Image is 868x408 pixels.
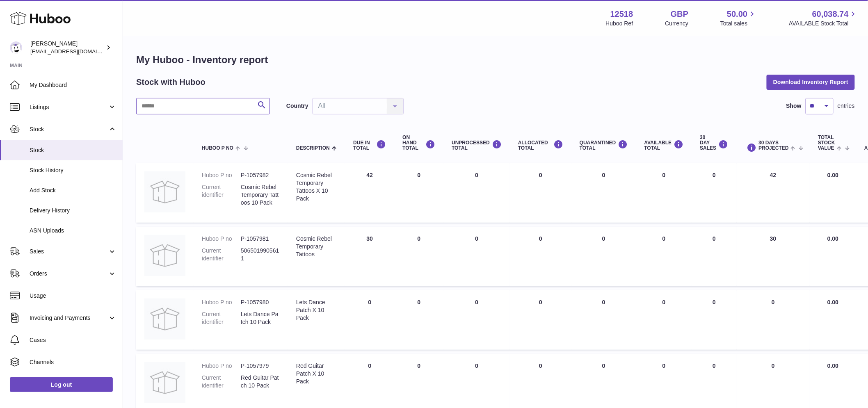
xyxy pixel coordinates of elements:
[144,171,185,212] img: product image
[30,292,116,300] span: Usage
[10,41,22,54] img: internalAdmin-12518@internal.huboo.com
[353,140,386,151] div: DUE IN TOTAL
[812,9,849,20] span: 60,038.74
[692,227,737,286] td: 0
[241,183,280,207] dd: Cosmic Rebel Temporary Tattoos 10 Pack
[838,102,855,110] span: entries
[720,9,757,27] a: 50.00 Total sales
[202,171,241,179] dt: Huboo P no
[827,235,838,242] span: 0.00
[30,358,116,366] span: Channels
[452,140,502,151] div: UNPROCESSED Total
[202,235,241,243] dt: Huboo P no
[144,299,185,340] img: product image
[606,20,633,27] div: Huboo Ref
[737,227,810,286] td: 30
[602,362,605,369] span: 0
[202,374,241,390] dt: Current identifier
[30,103,108,111] span: Listings
[510,163,571,223] td: 0
[30,146,116,154] span: Stock
[510,290,571,350] td: 0
[720,20,757,27] span: Total sales
[443,290,510,350] td: 0
[345,163,394,223] td: 42
[665,20,689,27] div: Currency
[443,227,510,286] td: 0
[580,140,628,151] div: QUARANTINED Total
[30,270,108,278] span: Orders
[402,135,435,151] div: ON HAND Total
[602,235,605,242] span: 0
[827,362,838,369] span: 0.00
[30,187,116,194] span: Add Stock
[518,140,563,151] div: ALLOCATED Total
[30,248,108,255] span: Sales
[636,290,692,350] td: 0
[202,146,233,151] span: Huboo P no
[510,227,571,286] td: 0
[30,40,104,55] div: [PERSON_NAME]
[644,140,684,151] div: AVAILABLE Total
[767,75,855,89] button: Download Inventory Report
[30,314,108,322] span: Invoicing and Payments
[759,140,789,151] span: 30 DAYS PROJECTED
[394,163,443,223] td: 0
[671,9,688,20] strong: GBP
[30,227,116,235] span: ASN Uploads
[737,290,810,350] td: 0
[789,9,858,27] a: 60,038.74 AVAILABLE Stock Total
[345,227,394,286] td: 30
[241,171,280,179] dd: P-1057982
[727,9,747,20] span: 50.00
[394,227,443,286] td: 0
[202,310,241,326] dt: Current identifier
[636,227,692,286] td: 0
[30,336,116,344] span: Cases
[241,362,280,370] dd: P-1057979
[296,362,337,385] div: Red Guitar Patch X 10 Pack
[241,374,280,390] dd: Red Guitar Patch 10 Pack
[818,135,835,151] span: Total stock value
[10,377,113,392] a: Log out
[827,172,838,178] span: 0.00
[296,171,337,203] div: Cosmic Rebel Temporary Tattoos X 10 Pack
[636,163,692,223] td: 0
[202,183,241,207] dt: Current identifier
[241,247,280,262] dd: 5065019905611
[786,102,802,110] label: Show
[286,102,308,110] label: Country
[30,125,108,133] span: Stock
[241,299,280,306] dd: P-1057980
[692,163,737,223] td: 0
[144,235,185,276] img: product image
[30,166,116,174] span: Stock History
[345,290,394,350] td: 0
[202,362,241,370] dt: Huboo P no
[296,146,330,151] span: Description
[700,135,729,151] div: 30 DAY SALES
[602,299,605,305] span: 0
[602,172,605,178] span: 0
[136,77,206,88] h2: Stock with Huboo
[692,290,737,350] td: 0
[241,310,280,326] dd: Lets Dance Patch 10 Pack
[202,247,241,262] dt: Current identifier
[30,81,116,89] span: My Dashboard
[296,299,337,322] div: Lets Dance Patch X 10 Pack
[827,299,838,305] span: 0.00
[443,163,510,223] td: 0
[202,299,241,306] dt: Huboo P no
[144,362,185,403] img: product image
[136,53,855,66] h1: My Huboo - Inventory report
[737,163,810,223] td: 42
[789,20,858,27] span: AVAILABLE Stock Total
[30,48,121,55] span: [EMAIL_ADDRESS][DOMAIN_NAME]
[296,235,337,258] div: Cosmic Rebel Temporary Tattoos
[30,207,116,214] span: Delivery History
[610,9,633,20] strong: 12518
[241,235,280,243] dd: P-1057981
[394,290,443,350] td: 0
